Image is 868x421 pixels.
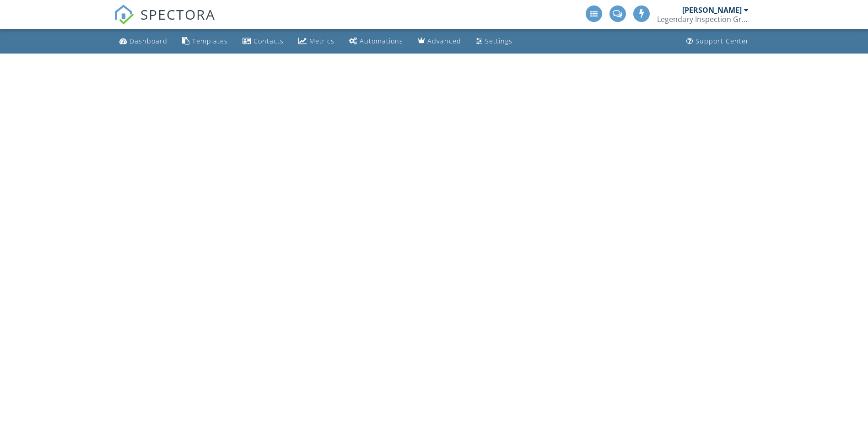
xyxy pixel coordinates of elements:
[309,37,334,45] div: Metrics
[239,33,287,50] a: Contacts
[472,33,516,50] a: Settings
[295,33,338,50] a: Metrics
[129,37,167,45] div: Dashboard
[345,33,407,50] a: Automations (Advanced)
[360,37,403,45] div: Automations
[682,5,742,15] div: [PERSON_NAME]
[114,5,134,25] img: The Best Home Inspection Software - Spectora
[695,37,749,45] div: Support Center
[178,33,232,50] a: Templates
[683,33,753,50] a: Support Center
[427,37,461,45] div: Advanced
[116,33,171,50] a: Dashboard
[253,37,284,45] div: Contacts
[114,12,216,32] a: SPECTORA
[485,37,512,45] div: Settings
[192,37,228,45] div: Templates
[414,33,465,50] a: Advanced
[657,15,749,24] div: Legendary Inspection Group, LLC
[140,5,216,24] span: SPECTORA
